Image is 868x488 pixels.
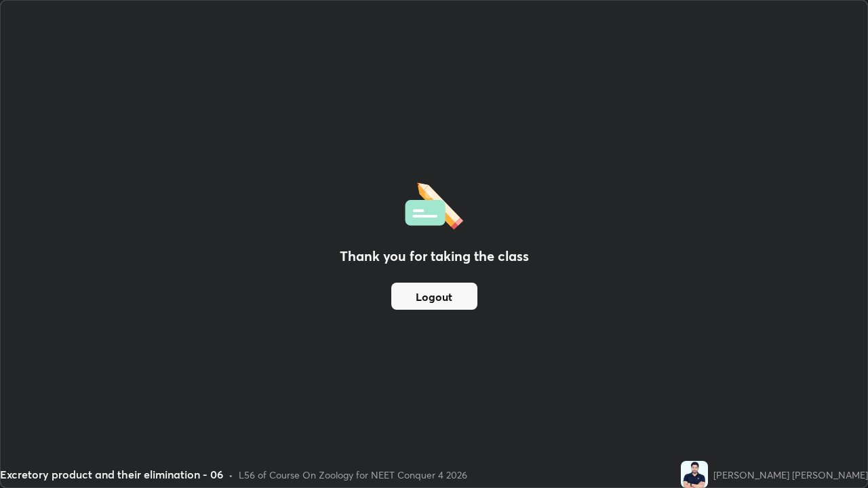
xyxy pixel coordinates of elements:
img: 54718f5cc6424ee29a7c9693f4c7f7b6.jpg [681,461,708,488]
h2: Thank you for taking the class [340,246,529,266]
img: offlineFeedback.1438e8b3.svg [405,178,463,230]
button: Logout [391,283,477,310]
div: [PERSON_NAME] [PERSON_NAME] [713,468,868,482]
div: L56 of Course On Zoology for NEET Conquer 4 2026 [239,468,467,482]
div: • [229,468,233,482]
